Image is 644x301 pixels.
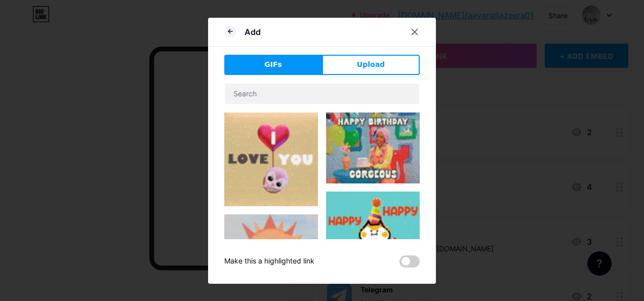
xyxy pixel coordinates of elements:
div: Make this a highlighted link [224,255,314,268]
span: Upload [357,59,385,70]
button: Upload [322,55,420,75]
button: GIFs [224,55,322,75]
span: GIFs [264,59,282,70]
input: Search [225,84,419,104]
img: Gihpy [326,192,420,285]
div: Add [245,26,261,38]
img: Gihpy [224,112,318,206]
img: Gihpy [326,112,420,184]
